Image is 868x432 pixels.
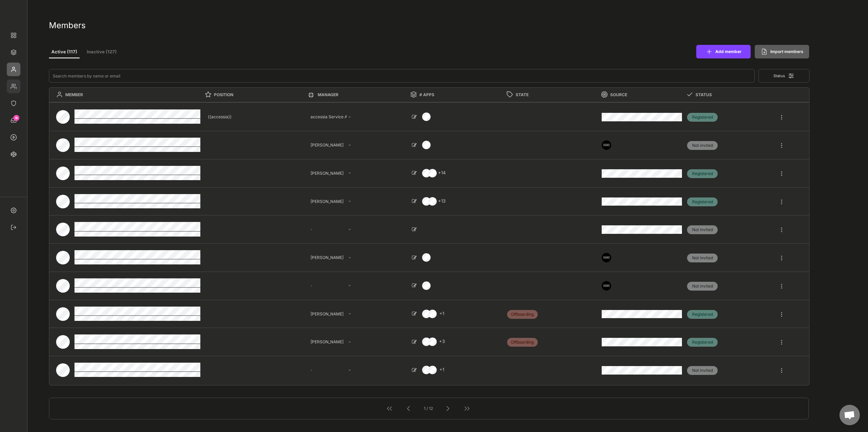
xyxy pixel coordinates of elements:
[687,367,718,374] div: Not invited
[687,142,718,149] div: Not invited
[318,92,403,98] div: MANAGER
[65,92,201,98] div: MEMBER
[507,339,538,345] div: Offboarding
[7,7,20,20] div: eCademy GmbH - Marcel Lennartz (owner)
[687,311,718,317] div: Registered
[49,46,80,58] button: Active (117)
[7,221,20,234] div: Sign out
[687,114,718,120] div: Registered
[49,20,809,31] div: Members
[687,227,718,233] div: Not invited
[417,404,439,413] div: 1 / 12
[516,92,596,98] div: STATE
[755,45,809,58] button: Import members
[7,63,20,76] div: Members
[687,199,718,205] div: Registered
[7,131,20,144] div: Workflows
[7,29,20,42] div: Overview
[687,255,718,261] div: Not invited
[507,311,538,317] div: Offboarding
[419,92,504,98] div: # APPS
[839,405,860,425] a: Chat öffnen
[7,80,20,93] div: Teams/Circles
[436,311,448,316] div: +1
[49,69,755,83] input: Search members by name or email
[7,204,20,217] div: Settings
[758,69,809,83] button: Status
[7,46,20,59] div: Apps
[214,92,305,98] div: POSITION
[687,283,718,289] div: Not invited
[85,46,119,58] button: Inactive (127)
[610,92,682,98] div: SOURCE
[7,148,20,161] div: Insights
[687,339,718,345] div: Registered
[436,198,448,204] div: +13
[436,367,448,373] div: +1
[696,45,751,58] button: Add member
[436,339,448,344] div: +3
[7,97,20,110] div: Compliance
[696,92,778,98] div: STATUS
[7,114,20,127] div: Requests
[687,171,718,177] div: Registered
[436,170,448,176] div: +14
[13,117,19,119] div: 16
